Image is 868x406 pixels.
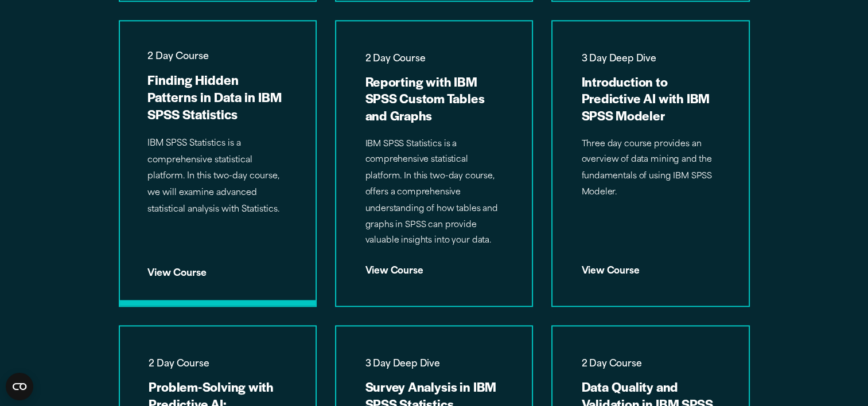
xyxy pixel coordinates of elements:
span: 2 Day Course [149,356,286,375]
h3: Finding Hidden Patterns in Data in IBM SPSS Statistics [147,71,288,123]
div: View Course [582,257,719,275]
p: IBM SPSS Statistics is a comprehensive statistical platform. In this two-day course, we will exam... [147,136,288,218]
span: 2 Day Course [365,51,503,70]
span: 2 Day Course [147,49,288,68]
div: View Course [147,260,288,278]
div: View Course [365,257,503,275]
span: 3 Day Deep Dive [582,51,719,70]
a: 2 Day Course Reporting with IBM SPSS Custom Tables and Graphs IBM SPSS Statistics is a comprehens... [336,21,532,306]
span: 3 Day Deep Dive [365,356,503,375]
p: Three day course provides an overview of data mining and the fundamentals of using IBM SPSS Modeler. [582,136,719,201]
span: 2 Day Course [582,356,719,375]
h3: Reporting with IBM SPSS Custom Tables and Graphs [365,73,503,123]
p: IBM SPSS Statistics is a comprehensive statistical platform. In this two-day course, offers a com... [365,136,503,250]
h3: Introduction to Predictive AI with IBM SPSS Modeler [582,73,719,123]
a: 2 Day Course Finding Hidden Patterns in Data in IBM SPSS Statistics IBM SPSS Statistics is a comp... [120,21,316,306]
a: 3 Day Deep Dive Introduction to Predictive AI with IBM SPSS Modeler Three day course provides an ... [552,21,748,306]
button: Open CMP widget [6,373,33,400]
